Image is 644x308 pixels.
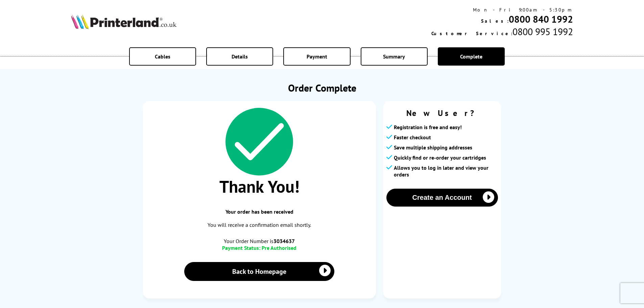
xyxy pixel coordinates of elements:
[394,134,431,141] span: Faster checkout
[394,124,462,131] span: Registration is free and easy!
[394,144,472,151] span: Save multiple shipping addresses
[143,81,501,94] h1: Order Complete
[481,18,509,24] span: Sales:
[431,30,512,37] span: Customer Service:
[460,53,482,60] span: Complete
[394,164,498,178] span: Allows you to log in later and view your orders
[150,220,369,230] p: You will receive a confirmation email shortly.
[262,244,296,251] span: Pre Authorised
[273,238,295,244] b: 3034637
[307,53,327,60] span: Payment
[509,13,573,25] a: 0800 840 1992
[150,175,369,197] span: Thank You!
[394,154,486,161] span: Quickly find or re-order your cartridges
[184,262,335,281] a: Back to Homepage
[386,108,498,118] span: New User?
[222,244,260,251] span: Payment Status:
[150,208,369,215] span: Your order has been received
[232,53,248,60] span: Details
[71,14,176,29] img: Printerland Logo
[155,53,170,60] span: Cables
[383,53,405,60] span: Summary
[150,238,369,244] span: Your Order Number is
[512,25,573,38] span: 0800 995 1992
[386,189,498,207] button: Create an Account
[431,7,573,13] div: Mon - Fri 9:00am - 5:30pm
